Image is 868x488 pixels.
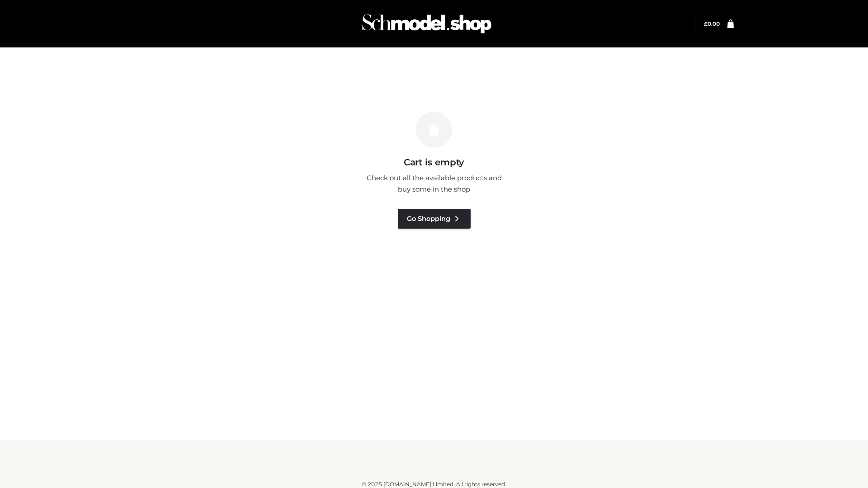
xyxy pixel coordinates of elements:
[362,172,506,195] p: Check out all the available products and buy some in the shop
[398,209,471,229] a: Go Shopping
[704,20,720,27] bdi: 0.00
[359,6,495,42] img: Schmodel Admin 964
[704,20,720,27] a: £0.00
[704,20,708,27] span: £
[155,157,713,168] h3: Cart is empty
